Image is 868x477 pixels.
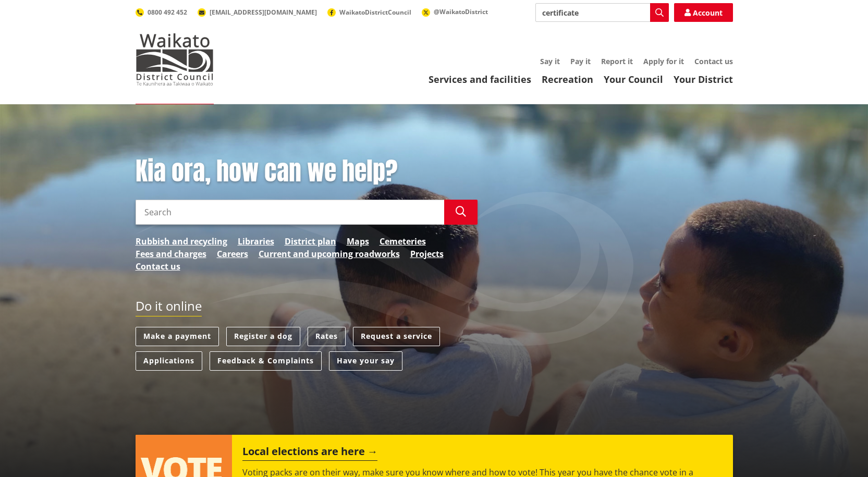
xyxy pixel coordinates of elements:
[535,3,669,22] input: Search input
[259,248,400,260] a: Current and upcoming roadworks
[422,7,488,16] a: @WaikatoDistrict
[226,327,300,346] a: Register a dog
[380,235,426,248] a: Cemeteries
[410,248,444,260] a: Projects
[429,73,531,85] a: Services and facilities
[327,8,411,17] a: WaikatoDistrictCouncil
[136,200,444,225] input: Search input
[308,327,346,346] a: Rates
[604,73,663,85] a: Your Council
[674,3,733,22] a: Account
[217,248,248,260] a: Careers
[136,8,187,17] a: 0800 492 452
[434,7,488,16] span: @WaikatoDistrict
[210,8,317,17] span: [EMAIL_ADDRESS][DOMAIN_NAME]
[285,235,336,248] a: District plan
[542,73,593,85] a: Recreation
[136,299,202,317] h2: Do it online
[238,235,274,248] a: Libraries
[136,156,478,187] h1: Kia ora, how can we help?
[148,8,187,17] span: 0800 492 452
[136,327,219,346] a: Make a payment
[210,351,322,371] a: Feedback & Complaints
[136,33,214,85] img: Waikato District Council - Te Kaunihera aa Takiwaa o Waikato
[570,56,591,66] a: Pay it
[198,8,317,17] a: [EMAIL_ADDRESS][DOMAIN_NAME]
[643,56,684,66] a: Apply for it
[136,248,206,260] a: Fees and charges
[353,327,440,346] a: Request a service
[339,8,411,17] span: WaikatoDistrictCouncil
[601,56,633,66] a: Report it
[136,235,227,248] a: Rubbish and recycling
[694,56,733,66] a: Contact us
[329,351,402,371] a: Have your say
[347,235,369,248] a: Maps
[540,56,560,66] a: Say it
[136,260,180,273] a: Contact us
[674,73,733,85] a: Your District
[242,445,377,461] h2: Local elections are here
[136,351,202,371] a: Applications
